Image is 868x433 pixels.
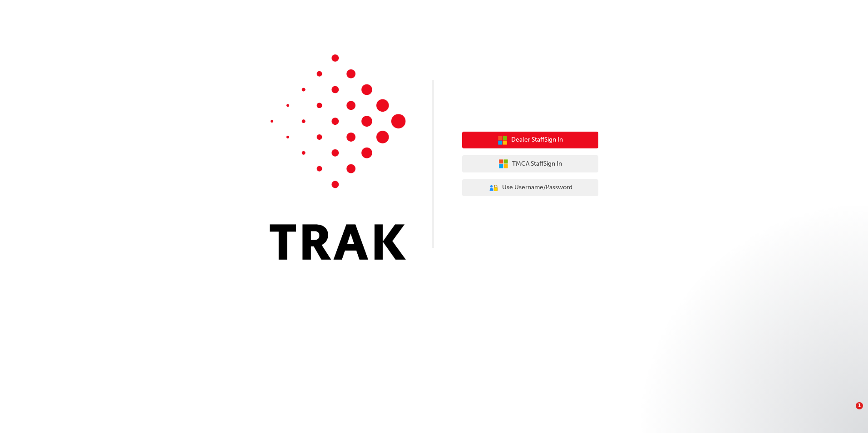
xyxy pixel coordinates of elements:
[511,135,563,145] span: Dealer Staff Sign In
[462,179,598,197] button: Use Username/Password
[462,132,598,149] button: Dealer StaffSign In
[512,159,562,169] span: TMCA Staff Sign In
[837,402,859,424] iframe: Intercom live chat
[502,182,572,193] span: Use Username/Password
[270,54,406,260] img: Trak
[856,402,863,409] span: 1
[686,345,868,408] iframe: Intercom notifications message
[462,155,598,172] button: TMCA StaffSign In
